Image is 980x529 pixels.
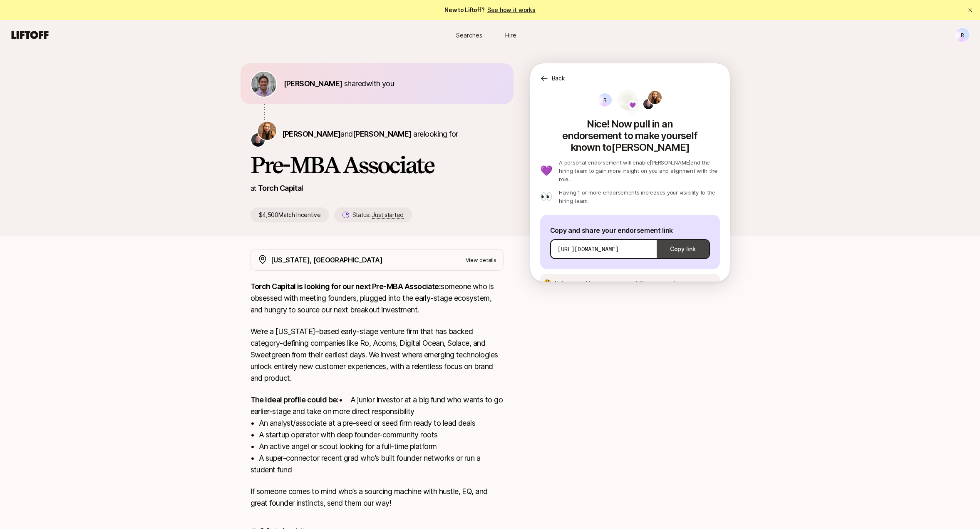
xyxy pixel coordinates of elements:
[372,211,404,219] span: Just started
[258,184,303,192] a: Torch Capital
[487,6,536,13] a: See how it works
[648,91,662,104] img: Katie Reiner
[540,166,553,176] p: 💜
[366,79,394,88] span: with you
[251,72,276,97] img: 6a789d04_5a2c_4d90_89c3_1844cea13251.jpg
[550,225,710,236] p: Copy and share your endorsement link
[613,100,639,100] img: dotted-line.svg
[251,133,265,147] img: Christopher Harper
[555,279,702,287] p: Not sure what to say when sharing?
[466,256,496,264] p: View details
[258,122,276,140] img: Katie Reiner
[352,210,404,220] p: Status:
[284,79,342,88] span: [PERSON_NAME]
[640,279,702,286] span: See an example message
[282,130,341,138] span: [PERSON_NAME]
[638,100,664,100] img: dotted-line.svg
[618,90,638,110] img: avatar-url
[282,128,458,140] p: are looking for
[505,31,516,40] span: Hire
[251,282,441,291] strong: Torch Capital is looking for our next Pre-MBA Associate:
[955,27,970,42] button: R
[251,395,339,404] strong: The ideal profile could be:
[490,27,532,43] a: Hire
[643,99,653,109] img: Christopher Harper
[558,245,619,253] p: [URL][DOMAIN_NAME]
[251,207,329,222] p: $4,500 Match Incentive
[251,394,504,476] p: • A junior investor at a big fund who wants to go earlier-stage and take on more direct responsib...
[540,192,553,202] p: 👀
[456,31,482,40] span: Searches
[251,183,256,194] p: at
[449,27,490,43] a: Searches
[603,95,607,105] p: R
[552,73,565,83] p: Back
[961,30,964,40] p: R
[540,115,720,153] p: Nice! Now pull in an endorsement to make yourself known to [PERSON_NAME]
[271,255,383,265] p: [US_STATE], [GEOGRAPHIC_DATA]
[251,281,504,316] p: someone who is obsessed with meeting founders, plugged into the early-stage ecosystem, and hungry...
[559,158,719,183] p: A personal endorsement will enable [PERSON_NAME] and the hiring team to gain more insight on you ...
[559,188,719,205] p: Having 1 or more endorsements increases your visibility to the hiring team.
[353,130,412,138] span: [PERSON_NAME]
[251,326,504,384] p: We’re a [US_STATE]–based early-stage venture firm that has backed category-defining companies lik...
[251,486,504,509] p: If someone comes to mind who’s a sourcing machine with hustle, EQ, and great founder instincts, s...
[340,130,411,138] span: and
[657,237,709,261] button: Copy link
[251,152,504,177] h1: Pre-MBA Associate
[284,78,398,90] p: shared
[629,100,636,110] span: 💜
[543,279,552,286] p: 🤔
[444,5,535,15] span: New to Liftoff?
